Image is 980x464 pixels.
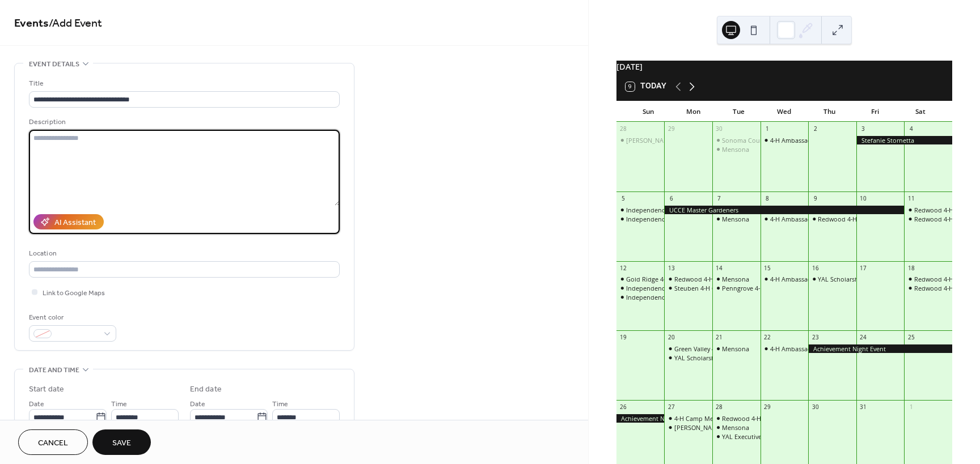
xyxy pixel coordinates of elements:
[762,101,807,122] div: Wed
[664,206,904,214] div: UCCE Master Gardeners
[616,284,665,292] div: Independence 4-H Gel Plate Printing
[616,275,665,283] div: Gold Ridge 4-H Gift Making Project Meeting
[715,194,723,202] div: 7
[626,275,753,283] div: Gold Ridge 4-H Gift Making Project Meeting
[190,384,222,395] div: End date
[674,414,728,423] div: 4-H Camp Meeting
[770,275,843,283] div: 4-H Ambassador Meeting
[722,344,749,353] div: Mensona
[29,312,114,323] div: Event color
[715,334,723,342] div: 21
[812,125,820,133] div: 2
[616,293,665,301] div: Independence 4-H Linocut, Printing & Woodcarving
[914,275,968,283] div: Redwood 4-H Beef
[761,275,809,283] div: 4-H Ambassador Meeting
[904,275,952,283] div: Redwood 4-H Beef
[907,403,915,411] div: 1
[763,194,771,202] div: 8
[763,264,771,272] div: 15
[761,344,809,353] div: 4-H Ambassador Meeting
[856,136,952,144] div: Stefanie Stornetta
[770,215,843,223] div: 4-H Ambassador Meeting
[272,398,288,410] span: Time
[616,215,665,223] div: Independence 4-H Linocut, Printing & Woodcarving
[812,264,820,272] div: 16
[763,334,771,342] div: 22
[619,403,627,411] div: 26
[49,12,102,35] span: / Add Event
[18,429,88,455] button: Cancel
[674,344,762,353] div: Green Valley 4-H Club Meeting
[626,215,776,223] div: Independence 4-H Linocut, Printing & Woodcarving
[722,284,805,292] div: Penngrove 4-H Club Meeting
[29,116,337,128] div: Description
[904,284,952,292] div: Redwood 4-H Crafts
[626,136,710,144] div: [PERSON_NAME] 4-H Rabbits
[859,334,867,342] div: 24
[761,215,809,223] div: 4-H Ambassador Meeting
[668,194,675,202] div: 6
[914,284,972,292] div: Redwood 4-H Crafts
[722,215,749,223] div: Mensona
[38,437,68,449] span: Cancel
[859,125,867,133] div: 3
[626,293,776,301] div: Independence 4-H Linocut, Printing & Woodcarving
[619,125,627,133] div: 28
[112,437,131,449] span: Save
[664,414,712,423] div: 4-H Camp Meeting
[674,354,780,362] div: YAL Scholarship Committee Meeting
[668,334,675,342] div: 20
[907,334,915,342] div: 25
[92,429,151,455] button: Save
[712,275,761,283] div: Mensona
[626,206,732,214] div: Independence 4-H Gel Plate Printing
[761,136,809,144] div: 4-H Ambassador Meeting
[622,79,670,94] button: 9Today
[619,194,627,202] div: 5
[616,136,665,144] div: Canfield 4-H Rabbits
[859,194,867,202] div: 10
[626,101,671,122] div: Sun
[29,248,337,259] div: Location
[664,423,712,432] div: Canfield 4-H Sheep
[14,12,49,35] a: Events
[712,215,761,223] div: Mensona
[808,344,952,353] div: Achievement Night Event
[190,398,205,410] span: Date
[668,125,675,133] div: 29
[616,414,665,423] div: Achievement Night Event
[29,58,79,70] span: Event details
[715,125,723,133] div: 30
[812,334,820,342] div: 23
[898,101,943,122] div: Sat
[763,125,771,133] div: 1
[807,101,852,122] div: Thu
[712,432,761,441] div: YAL Executive & Finance Meeting
[664,275,712,283] div: Redwood 4-H Club Meeting
[904,206,952,214] div: Redwood 4-H Beginning Sewing
[859,264,867,272] div: 17
[722,275,749,283] div: Mensona
[818,215,899,223] div: Redwood 4-H Rabbit & Cavy
[29,78,337,90] div: Title
[43,287,105,299] span: Link to Google Maps
[29,384,64,395] div: Start date
[859,403,867,411] div: 31
[907,264,915,272] div: 18
[668,403,675,411] div: 27
[616,61,952,73] div: [DATE]
[626,284,732,292] div: Independence 4-H Gel Plate Printing
[907,125,915,133] div: 4
[674,284,751,292] div: Steuben 4-H Club Meeting
[818,275,924,283] div: YAL Scholarship Committee Meeting
[812,194,820,202] div: 9
[808,215,856,223] div: Redwood 4-H Rabbit & Cavy
[770,136,843,144] div: 4-H Ambassador Meeting
[712,344,761,353] div: Mensona
[716,101,762,122] div: Tue
[668,264,675,272] div: 13
[619,264,627,272] div: 12
[715,403,723,411] div: 28
[619,334,627,342] div: 19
